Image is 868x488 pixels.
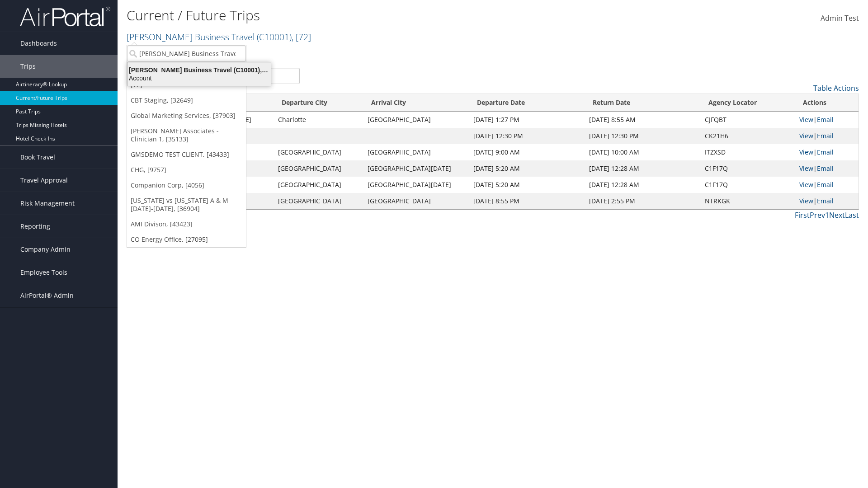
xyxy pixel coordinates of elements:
a: First [795,210,810,220]
a: CBT Staging, [32649] [127,93,246,108]
a: View [799,131,813,140]
a: Email [817,164,834,173]
a: Global Marketing Services, [37903] [127,108,246,123]
td: C1F17Q [700,177,795,193]
th: Arrival City: activate to sort column ascending [363,94,468,112]
span: AirPortal® Admin [20,284,74,307]
td: | [795,112,859,128]
a: Next [829,210,845,220]
a: CHG, [9757] [127,162,246,178]
td: [GEOGRAPHIC_DATA] [274,160,363,177]
h1: Current / Future Trips [127,6,615,25]
td: [DATE] 1:27 PM [469,112,585,128]
a: View [799,115,813,124]
a: Last [845,210,859,220]
span: Admin Test [821,13,859,23]
td: [DATE] 12:28 AM [585,160,700,177]
span: Trips [20,55,36,78]
td: [DATE] 8:55 PM [469,193,585,209]
input: Search Accounts [127,45,246,62]
a: Email [817,148,834,156]
span: Reporting [20,215,50,238]
a: Email [817,115,834,124]
a: GMSDEMO TEST CLIENT, [43433] [127,147,246,162]
td: | [795,193,859,209]
td: CK21H6 [700,128,795,144]
td: [DATE] 12:30 PM [585,128,700,144]
td: CJFQBT [700,112,795,128]
div: [PERSON_NAME] Business Travel (C10001), [72] [122,66,276,74]
td: [GEOGRAPHIC_DATA] [274,144,363,160]
td: | [795,160,859,177]
span: Book Travel [20,146,55,169]
td: | [795,144,859,160]
a: View [799,180,813,189]
a: Email [817,180,834,189]
td: [DATE] 5:20 AM [469,177,585,193]
div: Account [122,74,276,82]
td: [DATE] 10:00 AM [585,144,700,160]
td: | [795,128,859,144]
a: Prev [810,210,825,220]
a: Companion Corp, [4056] [127,178,246,193]
a: [US_STATE] vs [US_STATE] A & M [DATE]-[DATE], [36904] [127,193,246,216]
a: CO Energy Office, [27095] [127,232,246,247]
span: , [ 72 ] [292,31,311,43]
a: 1 [825,210,829,220]
span: Risk Management [20,192,75,215]
a: Email [817,131,834,140]
td: [DATE] 5:20 AM [469,160,585,177]
p: Filter: [127,47,615,59]
th: Agency Locator: activate to sort column ascending [700,94,795,112]
td: | [795,177,859,193]
img: airportal-logo.png [20,6,110,27]
th: Departure Date: activate to sort column descending [469,94,585,112]
td: [GEOGRAPHIC_DATA][DATE] [363,160,468,177]
a: AMI Divison, [43423] [127,216,246,232]
td: [DATE] 9:00 AM [469,144,585,160]
td: ITZXSD [700,144,795,160]
td: NTRKGK [700,193,795,209]
span: Travel Approval [20,169,68,192]
a: Email [817,197,834,205]
td: [DATE] 8:55 AM [585,112,700,128]
td: [DATE] 12:30 PM [469,128,585,144]
td: [GEOGRAPHIC_DATA] [274,177,363,193]
td: Charlotte [274,112,363,128]
a: Admin Test [821,5,859,33]
a: Table Actions [813,83,859,93]
td: [GEOGRAPHIC_DATA] [274,193,363,209]
td: C1F17Q [700,160,795,177]
th: Departure City: activate to sort column ascending [274,94,363,112]
th: Return Date: activate to sort column ascending [585,94,700,112]
span: Employee Tools [20,261,67,284]
th: Actions [795,94,859,112]
td: [GEOGRAPHIC_DATA] [363,112,468,128]
a: [PERSON_NAME] Associates - Clinician 1, [35133] [127,123,246,147]
td: [GEOGRAPHIC_DATA] [363,193,468,209]
span: Dashboards [20,32,57,55]
span: Company Admin [20,238,71,261]
a: [PERSON_NAME] Business Travel [127,31,311,43]
span: ( C10001 ) [257,31,292,43]
a: View [799,164,813,173]
td: [GEOGRAPHIC_DATA][DATE] [363,177,468,193]
td: [GEOGRAPHIC_DATA] [363,144,468,160]
td: [DATE] 2:55 PM [585,193,700,209]
a: View [799,148,813,156]
a: View [799,197,813,205]
td: [DATE] 12:28 AM [585,177,700,193]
